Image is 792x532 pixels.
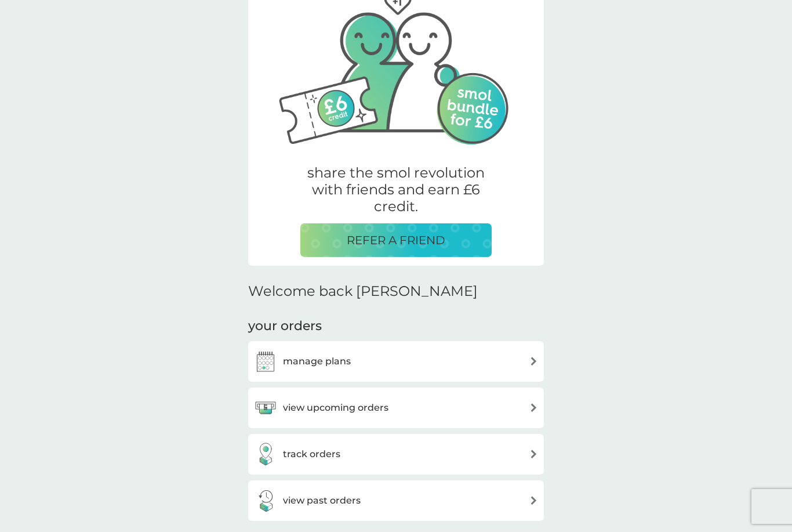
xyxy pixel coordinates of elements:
[283,354,351,369] h3: manage plans
[283,493,361,508] h3: view past orders
[248,283,478,300] h2: Welcome back [PERSON_NAME]
[283,447,340,462] h3: track orders
[347,231,445,249] p: REFER A FRIEND
[529,403,538,412] img: arrow right
[529,450,538,458] img: arrow right
[248,317,322,335] h3: your orders
[529,357,538,365] img: arrow right
[283,400,388,415] h3: view upcoming orders
[529,496,538,505] img: arrow right
[300,223,492,257] button: REFER A FRIEND
[300,165,492,215] p: share the smol revolution with friends and earn £6 credit.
